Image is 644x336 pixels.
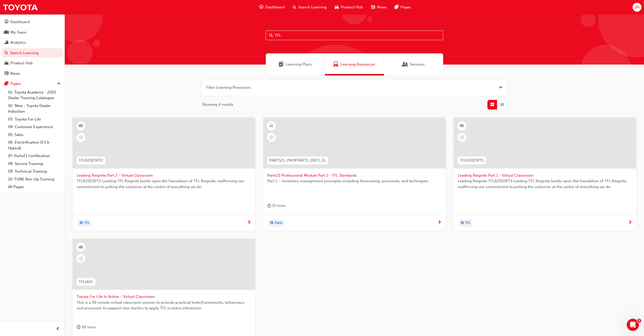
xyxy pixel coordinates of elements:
span: duration-icon [267,203,271,209]
span: TFL [465,220,471,226]
a: News [2,69,63,78]
span: Grid [490,102,494,108]
span: guage-icon [5,20,8,24]
span: Dashboard [265,4,285,10]
button: Open the filter [499,85,503,90]
div: Pages [10,81,21,87]
span: PARTS21_PROFPART1_0923_EL [269,158,326,163]
span: learningRecordVerb_NONE-icon [79,256,83,261]
div: 90 mins [77,324,96,330]
span: people-icon [5,30,8,35]
a: 03. Toyota For Life [6,115,63,123]
span: Parts [275,220,283,226]
a: 06. Electrification (EV & Hybrid) [6,139,63,152]
span: guage-icon [259,4,263,10]
span: news-icon [371,4,375,10]
span: JH [635,4,639,10]
a: news-iconNews [367,2,391,12]
span: learningResourceType_INSTRUCTOR_LED-icon [460,123,464,129]
span: target-icon [79,220,83,226]
span: pages-icon [395,4,399,10]
div: News [10,71,20,77]
span: news-icon [5,71,8,76]
span: Showing 4 results [202,102,233,108]
span: learningResourceType_ELEARNING-icon [270,123,273,129]
span: 2 [637,319,641,323]
iframe: Intercom live chat [627,319,639,331]
span: learningRecordVerb_NONE-icon [269,135,274,140]
span: TFL [84,220,90,226]
button: DashboardMy TeamAnalyticsSearch LearningProduct HubNews [2,16,63,79]
span: learningResourceType_INSTRUCTOR_LED-icon [79,123,83,129]
span: Search Learning [298,4,327,10]
a: guage-iconDashboard [255,2,289,12]
span: pages-icon [5,82,8,86]
div: My Team [10,29,26,35]
a: car-iconProduct Hub [331,2,367,12]
a: 10. TUNE Rev-Up Training [6,175,63,183]
a: Analytics [2,38,63,47]
span: News [377,4,387,10]
span: Toyota For Life In Action - Virtual Classroom [77,294,251,300]
a: 02. New - Toyota Dealer Induction [6,102,63,115]
span: Leading Reignite Part 2 - Virtual Classroom [77,173,251,178]
span: Pages [401,4,411,10]
span: target-icon [460,220,464,226]
a: 01. Toyota Academy - 2025 Dealer Training Catalogue [6,88,63,102]
span: Leading Reignite TFLR2025PT1 Leading TFL Reignite builds upon the foundation of TFL Reignite, rea... [458,178,632,190]
span: Learning Plans [279,62,284,67]
img: Trak [3,2,38,13]
a: 09. Technical Training [6,167,63,175]
div: 15 mins [267,203,286,209]
span: target-icon [270,220,274,226]
button: Pages [2,79,63,88]
span: This is a 90 minute virtual classroom session to provide practical tools/frameworks, behaviours a... [77,300,251,311]
a: All Pages [6,183,63,191]
span: duration-icon [77,324,80,330]
span: learningRecordVerb_NONE-icon [460,135,464,140]
div: Product Hub [10,60,33,66]
span: TFLR2025PT2 Leading TFL Reignite builds upon the foundation of TFL Reignite, reaffirming our comm... [77,178,251,190]
span: learningResourceType_INSTRUCTOR_LED-icon [79,244,83,251]
span: TFLIAVC [79,279,93,285]
span: List [500,102,504,108]
span: Learning Plans [286,62,312,67]
a: My Team [2,28,63,37]
a: Dashboard [2,17,63,27]
span: Sessions [403,62,408,67]
a: 05. Sales [6,131,63,139]
div: Analytics [10,40,26,45]
input: Search... [266,30,443,40]
span: Parts21 Professional Module Part 1 - TFL Standards [267,173,442,178]
a: pages-iconPages [391,2,415,12]
span: car-icon [5,61,8,66]
span: chart-icon [5,40,8,45]
span: TFLR2025PT2 [79,158,103,163]
span: Learning Resources [340,62,375,67]
span: Search [269,33,273,38]
span: next-icon [628,220,632,225]
span: Product Hub [341,4,363,10]
span: Leading Reignite Part 1 - Virtual Classroom [458,173,632,178]
a: 04. Customer Experience [6,123,63,131]
span: search-icon [5,51,8,55]
span: next-icon [438,220,441,225]
a: Product Hub [2,58,63,68]
span: Sessions [410,62,425,67]
span: next-icon [247,220,251,225]
span: prev-icon [56,326,60,332]
button: JH [633,3,641,12]
span: TFLR2025PT1 [460,158,484,163]
a: TFLR2025PT2Leading Reignite Part 2 - Virtual ClassroomTFLR2025PT2 Leading TFL Reignite builds upo... [73,118,255,231]
span: car-icon [335,4,339,10]
div: Dashboard [10,19,30,25]
a: Search Learning [2,48,63,58]
a: TFLR2025PT1Leading Reignite Part 1 - Virtual ClassroomLeading Reignite TFLR2025PT1 Leading TFL Re... [454,118,636,231]
span: search-icon [293,4,296,10]
span: up-icon [57,81,61,87]
a: PARTS21_PROFPART1_0923_ELParts21 Professional Module Part 1 - TFL StandardsPart 1 – Inventory man... [263,118,446,231]
span: learningRecordVerb_NONE-icon [79,135,83,140]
